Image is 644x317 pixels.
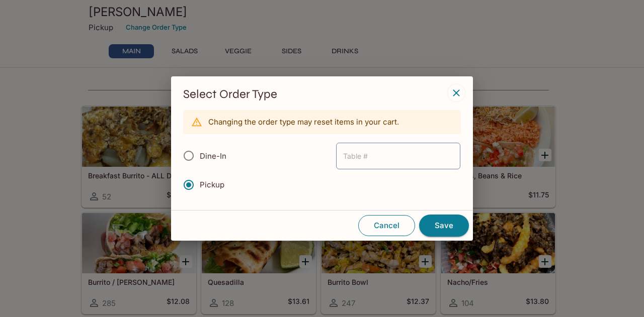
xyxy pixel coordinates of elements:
input: Table # [336,143,460,169]
button: Save [419,215,469,237]
h3: Select Order Type [183,86,461,102]
span: Dine-In [200,151,226,161]
span: Pickup [200,180,224,189]
button: Cancel [358,215,415,236]
p: Changing the order type may reset items in your cart. [208,117,399,127]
